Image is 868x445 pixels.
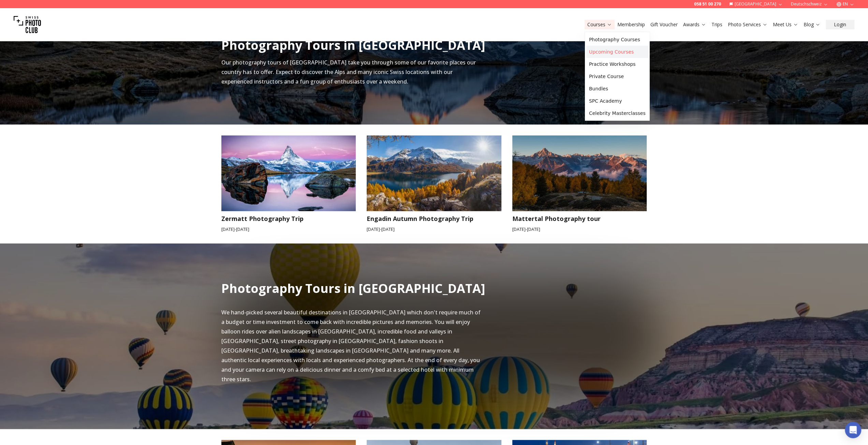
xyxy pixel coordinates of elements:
a: Engadin Autumn Photography TripEngadin Autumn Photography Trip[DATE]-[DATE] [367,135,501,233]
img: Mattertal Photography tour [505,132,653,215]
a: Celebrity Masterclasses [586,107,648,119]
small: [DATE] - [DATE] [221,226,356,233]
button: Courses [585,20,615,29]
p: We hand-picked several beautiful destinations in [GEOGRAPHIC_DATA] which don't require much of a ... [221,308,483,384]
a: Practice Workshops [586,58,648,70]
button: Awards [680,20,709,29]
h3: Zermatt Photography Trip [221,214,356,223]
a: Awards [683,21,706,28]
h2: Photography Tours in [GEOGRAPHIC_DATA] [221,39,485,52]
button: Blog [801,20,823,29]
a: Courses [587,21,612,28]
h3: Engadin Autumn Photography Trip [367,214,501,223]
a: Membership [617,21,645,28]
h3: Mattertal Photography tour [512,214,647,223]
a: Upcoming Courses [586,46,648,58]
small: [DATE] - [DATE] [367,226,501,233]
a: 058 51 00 270 [694,1,721,7]
a: Bundles [586,83,648,95]
a: Photography Courses [586,33,648,46]
button: Gift Voucher [648,20,680,29]
a: Meet Us [773,21,798,28]
button: Photo Services [725,20,770,29]
small: [DATE] - [DATE] [512,226,647,233]
a: Blog [804,21,820,28]
img: Swiss photo club [14,11,41,38]
div: Open Intercom Messenger [845,422,861,438]
a: SPC Academy [586,95,648,107]
a: Private Course [586,70,648,83]
button: Membership [615,20,648,29]
button: Meet Us [770,20,801,29]
a: Mattertal Photography tourMattertal Photography tour[DATE]-[DATE] [512,135,647,233]
span: Our photography tours of [GEOGRAPHIC_DATA] take you through some of our favorite places our count... [221,59,476,85]
button: Trips [709,20,725,29]
button: Login [826,20,854,29]
a: Gift Voucher [650,21,678,28]
a: Trips [711,21,722,28]
a: Photo Services [728,21,767,28]
img: Zermatt Photography Trip [215,132,363,215]
a: Zermatt Photography TripZermatt Photography Trip[DATE]-[DATE] [221,135,356,233]
h2: Photography Tours in [GEOGRAPHIC_DATA] [221,282,485,295]
img: Engadin Autumn Photography Trip [360,132,508,215]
